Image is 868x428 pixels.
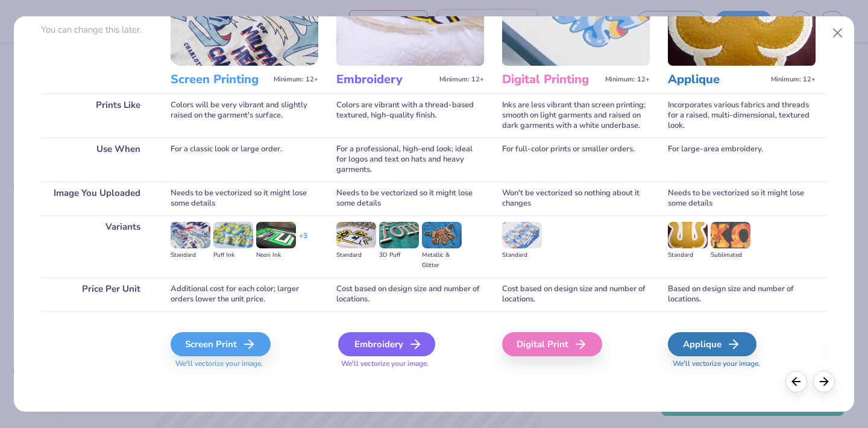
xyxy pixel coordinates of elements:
div: Image You Uploaded [41,181,153,215]
div: Neon Ink [256,250,296,260]
h3: Digital Printing [502,72,600,87]
div: Cost based on design size and number of locations. [502,277,650,311]
div: Sublimated [711,250,750,260]
div: + 3 [299,231,307,251]
div: Use When [41,137,153,181]
div: Embroidery [338,332,435,356]
div: Standard [502,250,542,260]
span: Minimum: 12+ [771,75,816,84]
div: Standard [668,250,708,260]
div: Standard [171,250,210,260]
div: Additional cost for each color; larger orders lower the unit price. [171,277,318,311]
div: Needs to be vectorized so it might lose some details [336,181,484,215]
h3: Embroidery [336,72,435,87]
img: Standard [336,222,376,248]
div: For a classic look or large order. [171,137,318,181]
h3: Applique [668,72,766,87]
div: Prints Like [41,93,153,137]
div: Colors will be very vibrant and slightly raised on the garment's surface. [171,93,318,137]
div: For a professional, high-end look; ideal for logos and text on hats and heavy garments. [336,137,484,181]
div: Variants [41,215,153,277]
span: Minimum: 12+ [274,75,318,84]
img: Puff Ink [213,222,253,248]
div: Won't be vectorized so nothing about it changes [502,181,650,215]
span: We'll vectorize your image. [171,359,318,369]
div: Applique [668,332,756,356]
span: Minimum: 12+ [439,75,484,84]
div: 3D Puff [379,250,419,260]
div: Needs to be vectorized so it might lose some details [668,181,816,215]
span: Minimum: 12+ [605,75,650,84]
div: Screen Print [171,332,271,356]
div: Metallic & Glitter [422,250,462,271]
img: Neon Ink [256,222,296,248]
div: For full-color prints or smaller orders. [502,137,650,181]
div: Standard [336,250,376,260]
img: Standard [502,222,542,248]
div: Colors are vibrant with a thread-based textured, high-quality finish. [336,93,484,137]
div: Digital Print [502,332,602,356]
button: Close [826,22,849,45]
img: 3D Puff [379,222,419,248]
div: For large-area embroidery. [668,137,816,181]
span: We'll vectorize your image. [668,359,816,369]
img: Sublimated [711,222,750,248]
div: Puff Ink [213,250,253,260]
div: Based on design size and number of locations. [668,277,816,311]
div: Cost based on design size and number of locations. [336,277,484,311]
div: Incorporates various fabrics and threads for a raised, multi-dimensional, textured look. [668,93,816,137]
img: Standard [668,222,708,248]
p: You can change this later. [41,25,153,35]
div: Inks are less vibrant than screen printing; smooth on light garments and raised on dark garments ... [502,93,650,137]
img: Standard [171,222,210,248]
img: Metallic & Glitter [422,222,462,248]
div: Price Per Unit [41,277,153,311]
h3: Screen Printing [171,72,269,87]
span: We'll vectorize your image. [336,359,484,369]
div: Needs to be vectorized so it might lose some details [171,181,318,215]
